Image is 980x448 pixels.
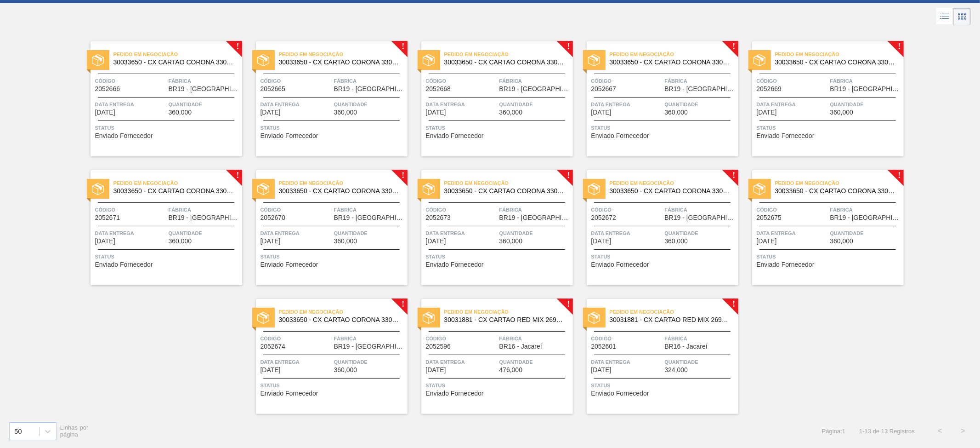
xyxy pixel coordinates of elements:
span: Status [591,381,736,390]
span: Data Entrega [757,229,828,238]
span: 2052674 [261,343,286,350]
span: BR19 - Nova Rio [334,86,405,92]
span: Status [261,252,405,261]
span: Código [426,205,497,214]
span: Página : 1 [822,428,845,435]
img: status [257,312,269,324]
img: status [92,54,104,66]
span: BR19 - Nova Rio [665,86,736,92]
span: Fábrica [169,205,240,214]
span: BR19 - Nova Rio [830,214,901,221]
span: Enviado Fornecedor [95,132,153,139]
span: 30033650 - CX CARTAO CORONA 330 C6 NIV24 [279,188,400,195]
span: Enviado Fornecedor [591,390,649,397]
a: !statusPedido em Negociação30033650 - CX CARTAO CORONA 330 C6 NIV24Código2052675FábricaBR19 - [GE... [738,170,904,285]
span: 2052601 [591,343,617,350]
span: Pedido em Negociação [610,307,738,316]
span: Código [261,334,332,343]
span: Linhas por página [60,424,89,438]
a: !statusPedido em Negociação30033650 - CX CARTAO CORONA 330 C6 NIV24Código2052667FábricaBR19 - [GE... [573,41,738,156]
span: Código [261,76,332,86]
span: Status [426,123,571,132]
div: Visão em Cards [953,8,971,25]
span: 30033650 - CX CARTAO CORONA 330 C6 NIV24 [775,188,896,195]
span: BR19 - Nova Rio [334,343,405,350]
a: !statusPedido em Negociação30031881 - CX CARTAO RED MIX 269ML LN C6Código2052601FábricaBR16 - Jac... [573,299,738,414]
span: 21/10/2025 [95,238,115,245]
span: 2052673 [426,214,451,221]
span: BR19 - Nova Rio [499,214,571,221]
span: Quantidade [334,100,405,109]
span: Data Entrega [591,357,663,367]
span: 23/10/2025 [591,238,612,245]
span: 2052669 [757,86,782,92]
span: Pedido em Negociação [775,50,904,59]
div: Visão em Lista [936,8,953,25]
span: 28/10/2025 [757,238,777,245]
span: 2052666 [95,86,120,92]
span: Data Entrega [261,357,332,367]
span: Enviado Fornecedor [757,132,815,139]
a: !statusPedido em Negociação30033650 - CX CARTAO CORONA 330 C6 NIV24Código2052669FábricaBR19 - [GE... [738,41,904,156]
span: 14/10/2025 [95,109,115,116]
img: status [423,312,435,324]
span: Quantidade [169,229,240,238]
span: Data Entrega [261,100,332,109]
span: Enviado Fornecedor [426,261,484,268]
span: Código [591,205,663,214]
button: < [929,419,952,442]
span: Data Entrega [591,229,663,238]
span: Status [261,381,405,390]
span: 16/10/2025 [591,109,612,116]
span: 360,000 [665,238,688,245]
span: Quantidade [499,100,571,109]
span: BR19 - Nova Rio [169,86,240,92]
span: Fábrica [665,205,736,214]
div: 50 [14,427,22,435]
span: Data Entrega [95,229,166,238]
button: > [952,419,974,442]
span: Fábrica [830,76,901,86]
span: Quantidade [665,100,736,109]
span: 20/10/2025 [757,109,777,116]
img: status [257,54,269,66]
span: Data Entrega [757,100,828,109]
span: Pedido em Negociação [113,50,242,59]
span: Enviado Fornecedor [261,390,318,397]
img: status [92,183,104,195]
span: Código [757,205,828,214]
span: Pedido em Negociação [444,178,573,188]
span: 30033650 - CX CARTAO CORONA 330 C6 NIV24 [444,188,566,195]
span: 324,000 [665,367,688,373]
span: 02/11/2025 [426,367,446,373]
img: status [423,54,435,66]
span: Status [591,123,736,132]
span: 2052668 [426,86,451,92]
span: Status [757,252,901,261]
span: Pedido em Negociação [113,178,242,188]
span: Enviado Fornecedor [261,132,318,139]
span: Pedido em Negociação [444,50,573,59]
span: BR19 - Nova Rio [334,214,405,221]
span: 30033650 - CX CARTAO CORONA 330 C6 NIV24 [610,59,731,66]
img: status [588,183,600,195]
span: 476,000 [499,367,523,373]
span: Enviado Fornecedor [757,261,815,268]
span: Enviado Fornecedor [261,261,318,268]
span: Status [426,252,571,261]
a: !statusPedido em Negociação30033650 - CX CARTAO CORONA 330 C6 NIV24Código2052673FábricaBR19 - [GE... [408,170,573,285]
span: 30033650 - CX CARTAO CORONA 330 C6 NIV24 [610,188,731,195]
span: 30033650 - CX CARTAO CORONA 330 C6 NIV24 [113,59,235,66]
span: 16/10/2025 [426,109,446,116]
span: Status [95,123,240,132]
span: Quantidade [665,229,736,238]
span: 2052675 [757,214,782,221]
span: Código [591,334,663,343]
span: Data Entrega [426,229,497,238]
a: !statusPedido em Negociação30033650 - CX CARTAO CORONA 330 C6 NIV24Código2052666FábricaBR19 - [GE... [77,41,242,156]
span: 21/10/2025 [261,238,281,245]
span: 30033650 - CX CARTAO CORONA 330 C6 NIV24 [113,188,235,195]
span: Quantidade [665,357,736,367]
span: Enviado Fornecedor [95,261,153,268]
span: 360,000 [334,367,357,373]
